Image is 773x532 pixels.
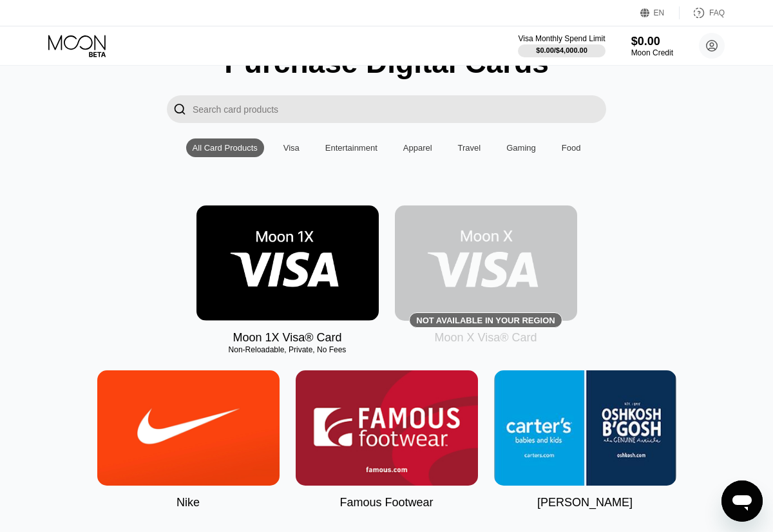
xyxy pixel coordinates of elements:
div: Entertainment [325,143,377,153]
div: [PERSON_NAME] [537,496,633,509]
div: FAQ [709,8,725,17]
div: Moon X Visa® Card [434,331,537,345]
div: Travel [458,143,481,153]
div: Gaming [500,138,542,157]
div: All Card Products [186,138,264,157]
input: Search card products [193,95,606,123]
div: Moon 1X Visa® Card [233,331,341,345]
div:  [167,95,193,123]
div: Visa Monthly Spend Limit$0.00/$4,000.00 [518,34,605,57]
iframe: Button to launch messaging window [721,480,763,522]
div: Apparel [403,143,432,153]
div: Travel [452,138,488,157]
div: Not available in your region [395,205,577,321]
div: Nike [177,496,200,509]
div: Visa [277,138,306,157]
div: Not available in your region [416,316,555,325]
div: $0.00 [631,35,673,48]
div: Entertainment [319,138,384,157]
div: Non-Reloadable, Private, No Fees [196,345,379,354]
div: Apparel [397,138,439,157]
div: EN [654,8,665,17]
div: EN [640,6,680,19]
div: $0.00Moon Credit [631,35,673,57]
div: Food [562,143,581,153]
div: $0.00 / $4,000.00 [536,46,587,54]
div: Moon Credit [631,48,673,57]
div: Gaming [506,143,536,153]
div: Visa Monthly Spend Limit [518,34,605,43]
div: Visa [283,143,300,153]
div: FAQ [680,6,725,19]
div:  [173,102,186,117]
div: Famous Footwear [339,496,433,509]
div: All Card Products [193,143,258,153]
div: Food [555,138,587,157]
